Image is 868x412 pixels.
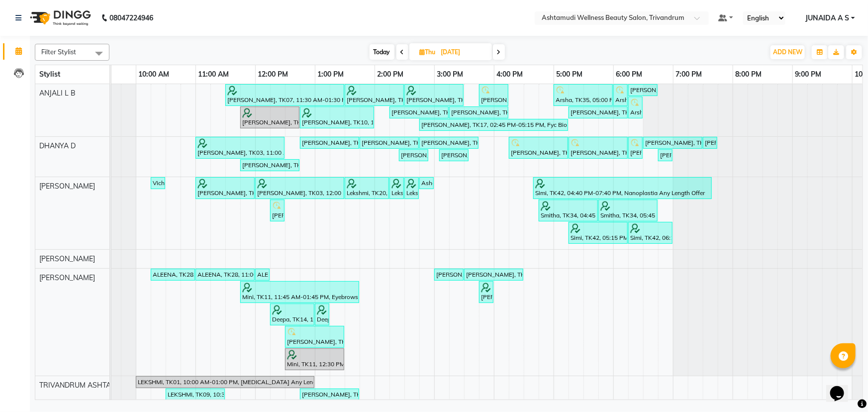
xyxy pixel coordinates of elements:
div: [PERSON_NAME], TK17, 02:45 PM-03:45 PM, Full Arm D [PERSON_NAME] [420,138,478,147]
div: Vichithra, TK05, 10:15 AM-10:30 AM, Eyebrows Threading [152,179,164,188]
div: [PERSON_NAME], TK38, 05:15 PM-06:15 PM, Hair Spa [570,108,627,117]
a: 12:00 PM [256,67,291,82]
div: [PERSON_NAME], TK10, 11:45 AM-12:45 PM, Hair Spa [241,108,298,127]
div: Mini, TK11, 11:45 AM-01:45 PM, Eyebrows Threading,Root Touch-Up ([MEDICAL_DATA] Free),Layer Cut [241,283,358,302]
div: Smitha, TK34, 05:45 PM-06:45 PM, D-Tan Pack [599,201,657,220]
div: Lekshmi, TK20, 02:15 PM-02:30 PM, Eyebrows Threading [390,179,403,198]
span: [PERSON_NAME] [39,273,95,282]
div: [PERSON_NAME], TK24, 03:45 PM-04:15 PM, Child Cut [480,86,507,104]
span: Filter Stylist [41,48,76,56]
div: LEKSHMI, TK01, 10:00 AM-01:00 PM, [MEDICAL_DATA] Any Length Offer [137,378,313,387]
div: [PERSON_NAME], TK13, 12:45 PM-01:45 PM, Glass Skin Make up,Make up [301,390,358,399]
div: ALEENA, TK28, 10:15 AM-11:00 AM, Root Touch-Up ([MEDICAL_DATA] Free) [152,270,194,279]
a: 9:00 PM [793,67,824,82]
div: Simi, TK42, 04:40 PM-07:40 PM, Nanoplastia Any Length Offer [534,179,711,198]
div: [PERSON_NAME], TK38, 06:45 PM-07:00 PM, Eyebrows Threading [659,151,672,160]
div: [PERSON_NAME], TK03, 11:00 AM-12:30 PM, Aroma Pedicure,Blow Dry Setting (₹500) [196,138,284,157]
div: Lekshmi, TK20, 02:30 PM-02:45 PM, Upper Lip Threading [405,179,418,198]
div: [PERSON_NAME], TK12, 12:30 PM-01:30 PM, Layer Cut [286,327,343,346]
a: 8:00 PM [733,67,765,82]
div: [PERSON_NAME], TK03, 12:00 PM-01:30 PM, Un-Tan Facial ,Anti-[MEDICAL_DATA] Treatment With Spa,Blo... [256,179,343,198]
div: [PERSON_NAME], TK18, 03:15 PM-04:15 PM, D-Tan Pack [450,108,507,117]
button: ADD NEW [771,45,805,59]
a: 3:00 PM [435,67,466,82]
div: [PERSON_NAME], TK17, 02:45 PM-05:15 PM, Fyc Bio Marine Facial,Keratin Spa,Normal Hair Cut [420,120,567,129]
div: [PERSON_NAME], TK38, 06:15 PM-06:45 PM, Normal Hair Cut [629,86,657,95]
div: [PERSON_NAME], TK32, 03:00 PM-03:30 PM, Blow Dry Setting [435,270,463,279]
a: 5:00 PM [554,67,585,82]
div: ALEENA, TK28, 11:00 AM-12:00 PM, Layer Cut [196,270,254,279]
div: [PERSON_NAME], TK36, 05:15 PM-06:15 PM, Full Arm D [PERSON_NAME] [570,138,627,157]
span: JUNAIDA A S [805,13,849,23]
div: [PERSON_NAME], TK36, 04:15 PM-05:15 PM, Un-Tan Facial [510,138,567,157]
div: Deepa, TK14, 01:00 PM-01:15 PM, Eyebrows Threading [316,305,328,324]
div: [PERSON_NAME], TK17, 02:25 PM-02:55 PM, Blouse Line D Tan [400,151,427,160]
div: [PERSON_NAME], TK03, 11:00 AM-12:00 PM, Un-Tan Facial [196,179,254,198]
div: Arsha, TK35, 06:00 PM-06:15 PM, Eyebrows Threading [614,86,627,104]
div: Asha, TK31, 02:45 PM-03:00 PM, Eyebrows Threading [420,179,433,188]
span: Thu [417,48,438,56]
div: [PERSON_NAME], TK07, 02:30 PM-03:30 PM, Full Arm D Tan [405,86,463,104]
span: TRIVANDRUM ASHTAMUDI [39,381,129,390]
div: [PERSON_NAME], TK45, 07:30 PM-07:45 PM, Eyebrows Threading [704,138,716,147]
div: Simi, TK42, 06:15 PM-07:00 PM, Root Touch-Up ([MEDICAL_DATA] Free) [629,223,672,242]
span: Stylist [39,70,60,79]
span: Today [370,44,394,60]
div: Lekshmi, TK20, 01:30 PM-02:15 PM, Nail Polish & Filing [346,179,388,198]
div: Arsha, TK35, 06:15 PM-06:30 PM, [GEOGRAPHIC_DATA] Threading [629,98,642,117]
a: 2:00 PM [375,67,406,82]
div: Smitha, TK34, 04:45 PM-05:45 PM, Fruit Facial [540,201,597,220]
div: [PERSON_NAME], TK17, 12:45 PM-01:45 PM, [GEOGRAPHIC_DATA] [301,138,358,147]
div: Deepa, TK14, 12:15 PM-01:00 PM, Root Touch-Up ([MEDICAL_DATA] Free) [271,305,313,324]
span: ANJALI L B [39,89,76,98]
div: [PERSON_NAME], TK07, 11:30 AM-01:30 PM, Hand Polish,D-Tan Pack (₹400) [226,86,343,104]
div: [PERSON_NAME], TK30, 03:45 PM-04:00 PM, Eyebrows Threading [480,283,492,302]
div: LEKSHMI, TK09, 10:30 AM-11:30 AM, Bridal Make up,Make Up -1 [167,390,224,399]
div: Simi, TK42, 05:15 PM-06:15 PM, Anti-[MEDICAL_DATA] Treatment [570,223,627,242]
div: [PERSON_NAME], TK12, 12:15 PM-12:30 PM, Eyebrows Threading [271,201,284,220]
div: [PERSON_NAME], TK18, 02:15 PM-03:15 PM, Fruit Facial [390,108,448,117]
div: [PERSON_NAME], TK45, 06:30 PM-07:30 PM, Un-Tan Facial [644,138,701,147]
a: 7:00 PM [674,67,705,82]
span: ADD NEW [773,48,802,56]
div: [PERSON_NAME], TK07, 01:30 PM-02:30 PM, Skin Glow Facial [346,86,403,104]
b: 08047224946 [109,4,153,32]
a: 4:00 PM [494,67,526,82]
a: 6:00 PM [614,67,645,82]
iframe: chat widget [826,372,858,402]
div: Arsha, TK35, 05:00 PM-06:00 PM, Fruit Facial [555,86,612,104]
a: 10:00 AM [136,67,172,82]
div: [PERSON_NAME], TK10, 12:45 PM-02:00 PM, Eyebrows Threading,Keratin Spa [301,108,373,127]
span: [PERSON_NAME] [39,182,95,191]
a: 1:00 PM [315,67,347,82]
div: [PERSON_NAME], TK17, 11:45 AM-12:45 PM, Hand Polish [241,161,298,170]
div: [PERSON_NAME], TK32, 03:30 PM-04:30 PM, Hair Cut With Fringes [465,270,522,279]
div: [PERSON_NAME], TK17, 01:45 PM-02:45 PM, Fyc Bio Marine Facial [361,138,418,147]
a: 11:00 AM [196,67,232,82]
div: [PERSON_NAME], TK17, 03:05 PM-03:35 PM, Blouse Line D Tan [440,151,468,160]
span: [PERSON_NAME] [39,254,95,263]
img: logo [25,4,94,32]
div: ALEENA, TK28, 12:00 PM-12:15 PM, Eyebrows Threading [256,270,269,279]
input: 2025-08-28 [438,45,488,60]
span: DHANYA D [39,141,76,150]
div: Mini, TK11, 12:30 PM-01:30 PM, Hair Spa [286,350,343,369]
div: [PERSON_NAME], TK36, 06:15 PM-06:30 PM, Eyebrows Threading [629,138,642,157]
